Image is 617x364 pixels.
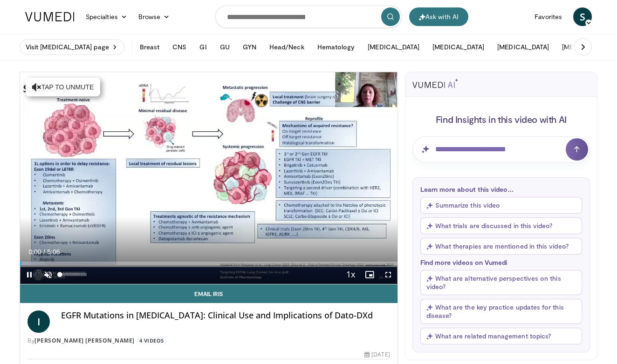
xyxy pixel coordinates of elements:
a: Specialties [80,7,133,26]
span: 5:06 [47,248,60,256]
h4: Find Insights in this video with AI [412,113,590,125]
span: / [43,248,45,256]
button: What trials are discussed in this video? [420,217,582,234]
button: Playback Rate [342,265,360,284]
button: Enable picture-in-picture mode [360,265,379,284]
a: Favorites [529,7,568,26]
div: Volume Level [60,273,86,276]
a: S [573,7,592,26]
button: GYN [237,38,262,56]
div: By [27,337,390,345]
div: Progress Bar [20,262,398,265]
button: Unmute [39,265,57,284]
img: vumedi-ai-logo.svg [412,79,458,88]
button: GU [214,38,235,56]
button: Head/Neck [264,38,310,56]
button: What are alternative perspectives on this video? [420,270,582,295]
a: Browse [133,7,176,26]
button: [MEDICAL_DATA] [492,38,555,56]
button: What therapies are mentioned in this video? [420,238,582,255]
p: Find more videos on Vumedi [420,258,582,266]
button: Summarize this video [420,197,582,214]
input: Question for AI [412,136,590,162]
button: What are the key practice updates for this disease? [420,299,582,324]
a: 4 Videos [136,337,167,344]
span: 0:00 [28,248,41,256]
button: Ask with AI [409,7,468,26]
a: I [27,310,50,333]
button: Hematology [312,38,361,56]
input: Search topics, interventions [215,6,402,28]
button: What are related management topics? [420,328,582,344]
h4: EGFR Mutations in [MEDICAL_DATA]: Clinical Use and Implications of Dato-DXd [61,310,390,321]
button: Tap to unmute [26,78,100,96]
div: [DATE] [364,351,390,359]
img: VuMedi Logo [25,12,75,21]
button: CNS [167,38,192,56]
a: [PERSON_NAME] [PERSON_NAME] [34,337,135,344]
button: GI [194,38,212,56]
button: Fullscreen [379,265,398,284]
button: [MEDICAL_DATA] [362,38,425,56]
p: Learn more about this video... [420,185,582,193]
button: Pause [20,265,39,284]
button: Breast [134,38,165,56]
video-js: Video Player [20,72,398,284]
a: Visit [MEDICAL_DATA] page [20,39,124,55]
button: [MEDICAL_DATA] [427,38,490,56]
a: Email Iris [20,284,398,303]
